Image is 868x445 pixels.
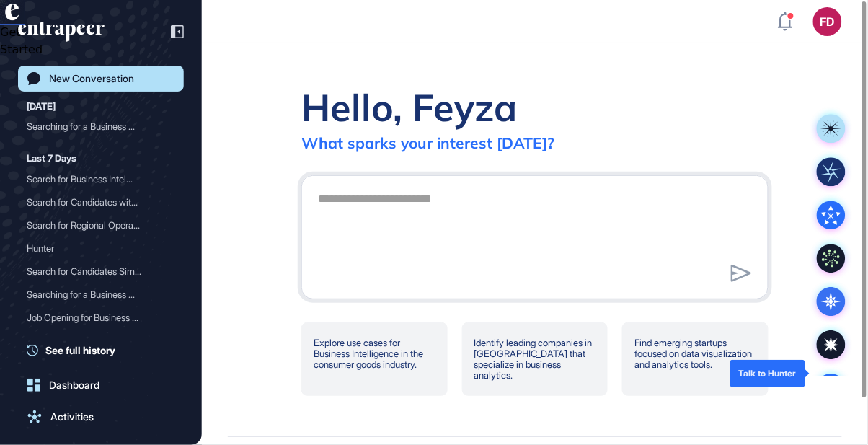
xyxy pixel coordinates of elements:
div: Hunter [27,237,164,260]
div: New Thread [27,329,164,352]
div: New Conversation [49,73,134,84]
div: What sparks your interest [DATE]? [301,133,554,152]
div: Talk to Hunter [739,369,797,379]
div: Search for Regional Opera... [27,213,164,237]
div: Search for Business Intelligence Manager with 10+ Years Experience in Analytics and Market Research [27,167,175,190]
div: Search for Candidates Sim... [27,260,164,283]
div: Last 7 Days [27,149,76,167]
div: Find emerging startups focused on data visualization and analytics tools. [622,322,769,396]
div: Hello, Feyza [301,84,517,131]
div: Activities [50,411,94,423]
div: Explore use cases for Business Intelligence in the consumer goods industry. [301,322,448,396]
div: Search for Candidates with 10+ Years in Transport and Logistics for Operational Efficiency and Cr... [27,190,175,213]
div: New Thread [27,329,175,352]
div: [DATE] [27,97,56,115]
div: Dashboard [49,379,99,391]
div: Search for Candidates Similar to Can Turan for MEA Region Business Intelligence Manager Role with... [27,260,175,283]
div: Job Opening for Business Intelligence Manager in MEA Region [27,306,175,329]
a: See full history [27,343,184,358]
a: New Conversation [18,66,184,92]
div: entrapeer-logo [18,22,105,42]
div: Search for Candidates wit... [27,190,164,213]
div: Searching for a Business Development Manager in Mea [27,283,175,306]
span: See full history [45,343,115,358]
div: Job Opening for Business ... [27,306,164,329]
a: Dashboard [18,372,184,398]
div: Search for Business Intel... [27,167,164,190]
div: Searching for a Business ... [27,283,164,306]
div: Search for Regional Operations Excellence Manager in Transport & Logistics with 10+ Years Experie... [27,213,175,237]
div: Searching for a Business Intelligence Manager with experience similar to Kemal Mehter at Reckitt [27,115,175,138]
a: Activities [18,404,184,430]
div: Hunter [27,237,175,260]
div: Searching for a Business ... [27,115,164,138]
div: Identify leading companies in [GEOGRAPHIC_DATA] that specialize in business analytics. [462,322,608,396]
